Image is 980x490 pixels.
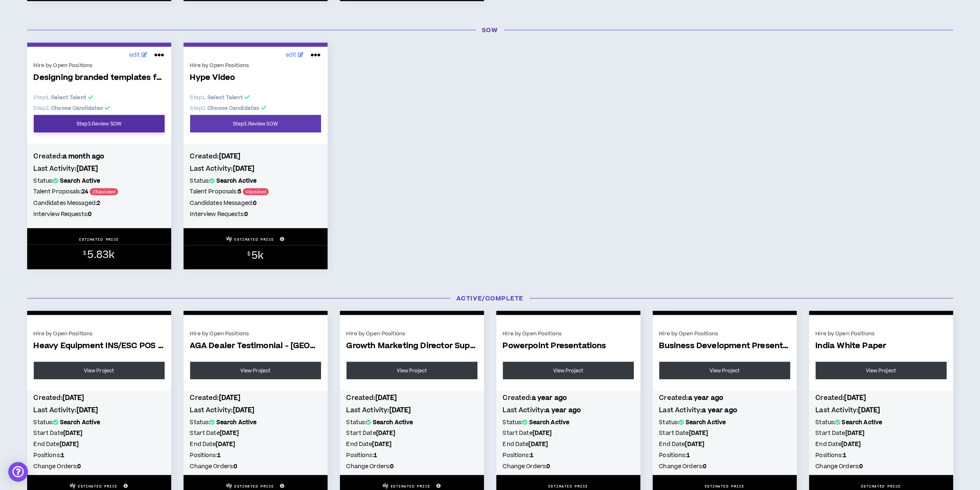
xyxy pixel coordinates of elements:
img: Wripple [226,483,232,489]
b: [DATE] [77,164,98,173]
b: Search Active [842,418,882,427]
span: Designing branded templates for social posts [34,73,165,83]
b: [DATE] [372,440,392,448]
h5: Start Date [190,429,321,438]
h5: Status: [190,418,321,427]
b: 1 [843,451,846,460]
b: [DATE] [63,429,83,437]
b: 1 [530,451,533,460]
h4: Created: [659,393,790,402]
a: View Project [816,362,947,379]
p: Step 1 . [34,94,165,101]
a: View Project [34,362,165,379]
p: ESTIMATED PRICE [234,237,274,242]
b: 0 [390,462,393,471]
h5: Status: [190,176,321,186]
b: [DATE] [220,429,239,437]
h5: End Date [34,440,165,449]
div: Hire by Open Positions [659,330,790,337]
b: Search Active [529,418,570,427]
h4: Last Activity: [34,406,165,415]
b: 24 [81,188,88,196]
h4: Created: [503,393,634,402]
h4: Last Activity: [503,406,634,415]
h5: Change Orders: [190,462,321,471]
h4: Last Activity: [347,406,477,415]
h5: Start Date [503,429,634,438]
b: [DATE] [233,406,255,415]
h5: Start Date [659,429,790,438]
p: ESTIMATED PRICE [548,484,588,489]
b: Choose Candidates [51,105,103,112]
span: 4 Updated [243,188,269,195]
h5: Change Orders: [816,462,947,471]
h5: Status: [347,418,477,427]
b: 1 [217,451,221,460]
h5: Status: [659,418,790,427]
b: [DATE] [685,440,705,448]
span: Growth Marketing Director Support Project (Jan... [347,341,477,351]
img: Wripple [383,483,388,489]
b: [DATE] [845,429,865,437]
b: [DATE] [60,440,79,448]
h5: Positions: [659,451,790,460]
h5: Talent Proposals: [190,187,321,197]
h5: Status: [816,418,947,427]
div: Open Intercom Messenger [8,462,28,482]
h5: End Date [347,440,477,449]
h5: End Date [503,440,634,449]
div: Hire by Open Positions [34,330,165,337]
b: [DATE] [529,440,548,448]
h5: Positions: [190,451,321,460]
b: [DATE] [219,152,241,161]
b: [DATE] [233,164,255,173]
b: a month ago [63,152,105,161]
h5: Change Orders: [34,462,165,471]
h4: Last Activity: [34,164,165,173]
b: [DATE] [219,393,241,402]
b: 1 [61,451,64,460]
span: Business Development Presentation Designs [659,341,790,351]
span: Heavy Equipment INS/ESC POS Sales & Marketing ... [34,341,165,351]
b: a year ago [688,393,724,402]
b: a year ago [532,393,567,402]
h5: End Date [659,440,790,449]
div: Hire by Open Positions [190,62,321,69]
b: 5 [238,188,241,196]
a: View Project [347,362,477,379]
h5: Interview Requests: [190,210,321,219]
h5: Candidates Messaged: [34,199,165,208]
span: 5.83k [88,248,115,262]
p: ESTIMATED PRICE [391,484,431,489]
p: ESTIMATED PRICE [79,237,119,242]
b: Search Active [686,418,726,427]
h4: Created: [34,393,165,402]
span: edit [286,51,297,60]
b: a year ago [702,406,738,415]
b: [DATE] [63,393,84,402]
b: [DATE] [389,406,411,415]
b: [DATE] [689,429,708,437]
img: Wripple [70,483,75,489]
span: 5k [251,248,263,263]
h4: Created: [190,152,321,161]
b: 0 [244,210,248,218]
h3: SOW [21,26,959,35]
h5: Positions: [816,451,947,460]
b: [DATE] [216,440,235,448]
b: Search Active [60,418,100,427]
img: Wripple [226,237,232,242]
h5: End Date [816,440,947,449]
p: ESTIMATED PRICE [705,484,745,489]
div: Hire by Open Positions [190,330,321,337]
div: Hire by Open Positions [503,330,634,337]
h5: Status: [503,418,634,427]
b: [DATE] [845,393,866,402]
b: 0 [253,199,256,207]
div: Hire by Open Positions [347,330,477,337]
span: 23 Updated [90,188,118,195]
p: Step 2 . [190,105,321,112]
h4: Last Activity: [816,406,947,415]
b: Choose Candidates [207,105,259,112]
div: Hire by Open Positions [34,62,165,69]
